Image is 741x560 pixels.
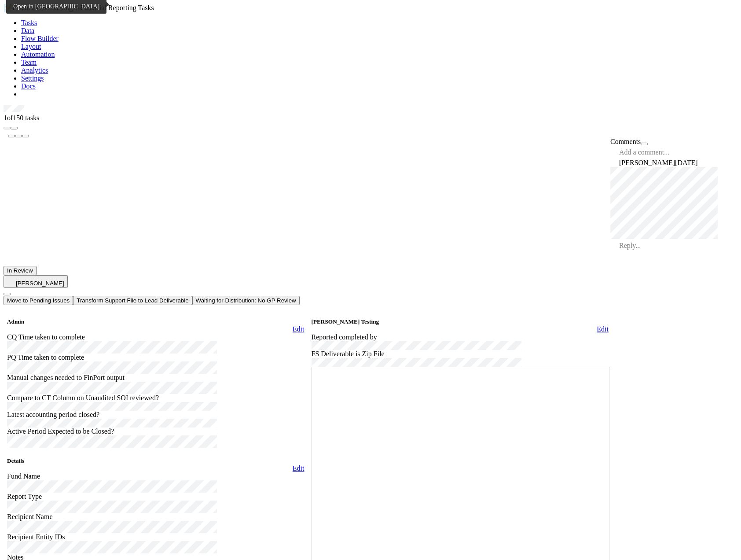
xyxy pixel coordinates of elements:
div: Manual changes needed to FinPort output [7,374,304,382]
a: Docs [21,82,36,90]
a: Data [21,27,34,34]
div: Latest accounting period closed? [7,411,304,419]
span: Add a comment... [619,148,669,156]
img: avatar_c0d2ec3f-77e2-40ea-8107-ee7bdb5edede.png [610,146,619,155]
div: Recipient Name [7,513,304,521]
a: Flow Builder [21,35,59,42]
a: Team [21,59,37,66]
span: 📝 [4,4,12,11]
span: Financial Accounting > Financial Reporting Tasks [12,4,154,11]
a: Layout [21,43,41,50]
button: Waiting for Distribution: No GP Review [192,296,300,305]
span: [PERSON_NAME] [619,159,675,166]
a: Automation [21,51,55,58]
div: Report Type [7,493,304,501]
a: Tasks [21,19,37,26]
a: Edit [597,325,609,333]
span: Reply... [619,242,641,249]
button: Move to Pending Issues [4,296,73,305]
span: In Review [7,267,33,274]
h5: Details [7,457,304,464]
img: avatar_c0d2ec3f-77e2-40ea-8107-ee7bdb5edede.png [610,239,619,248]
a: Edit [293,464,304,472]
span: [PERSON_NAME] [16,280,64,287]
a: Analytics [21,66,48,74]
div: Active Period Expected to be Closed? [7,427,304,435]
div: Fund Name [7,472,304,480]
span: [DATE] [675,159,698,166]
a: Settings [21,74,44,82]
div: Recipient Entity IDs [7,533,304,541]
div: Compare to CT Column on Unaudited SOI reviewed? [7,394,304,402]
button: Transform Support File to Lead Deliverable [73,296,192,305]
div: PQ Time taken to complete [7,354,304,361]
img: avatar_c0d2ec3f-77e2-40ea-8107-ee7bdb5edede.png [7,276,16,285]
button: In Review [4,266,37,275]
div: Reported completed by [312,333,609,341]
span: Comments [610,138,641,145]
div: CQ Time taken to complete [7,333,304,341]
span: 1 of 150 tasks [4,114,39,122]
div: FS Deliverable is Zip File [312,350,609,358]
h5: Admin [7,318,304,325]
img: avatar_705f3a58-2659-4f93-91ad-7a5be837418b.png [610,156,619,165]
h5: [PERSON_NAME] Testing [312,318,609,325]
button: [PERSON_NAME] [4,275,68,288]
a: Edit [293,325,304,333]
